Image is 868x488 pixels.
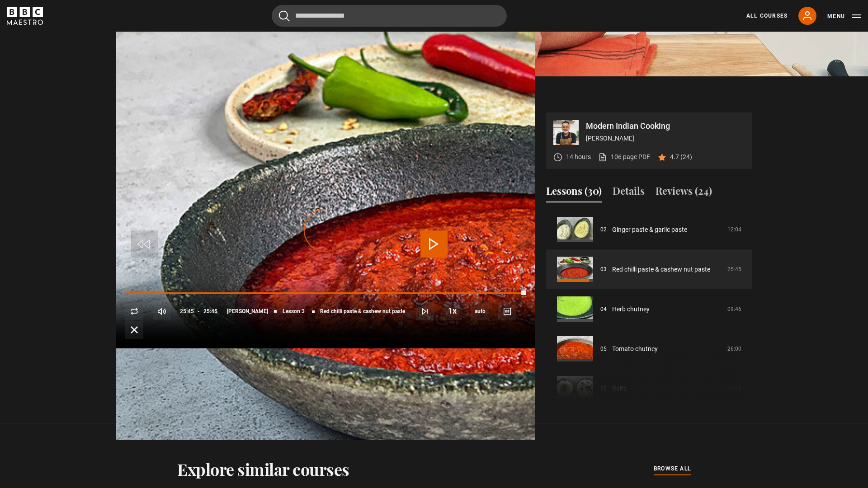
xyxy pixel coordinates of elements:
[612,344,658,354] a: Tomato chutney
[598,152,650,162] a: 106 page PDF
[471,302,489,320] span: auto
[125,292,526,294] div: Progress Bar
[827,12,861,21] button: Toggle navigation
[546,183,602,202] button: Lessons (30)
[125,302,143,320] button: Replay
[198,308,200,314] span: -
[654,464,691,474] a: browse all
[612,265,710,274] a: Red chilli paste & cashew nut paste
[586,134,745,143] p: [PERSON_NAME]
[654,464,691,473] span: browse all
[116,113,535,348] video-js: Video Player
[227,309,268,314] span: [PERSON_NAME]
[177,460,349,479] h2: Explore similar courses
[153,302,171,320] button: Mute
[746,12,788,20] a: All Courses
[320,309,405,314] span: Red chilli paste & cashew nut paste
[443,302,462,320] button: Playback Rate
[613,183,645,202] button: Details
[272,5,507,27] input: Search
[279,10,290,22] button: Submit the search query
[471,302,489,320] div: Current quality: 360p
[612,305,650,314] a: Herb chutney
[416,302,434,320] button: Next Lesson
[612,225,687,235] a: Ginger paste & garlic paste
[670,152,692,162] p: 4.7 (24)
[586,122,745,130] p: Modern Indian Cooking
[7,7,43,25] svg: BBC Maestro
[125,321,143,339] button: Fullscreen
[656,183,712,202] button: Reviews (24)
[203,303,217,319] span: 25:45
[180,303,194,319] span: 25:45
[283,309,305,314] span: Lesson 3
[566,152,591,162] p: 14 hours
[498,302,516,320] button: Captions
